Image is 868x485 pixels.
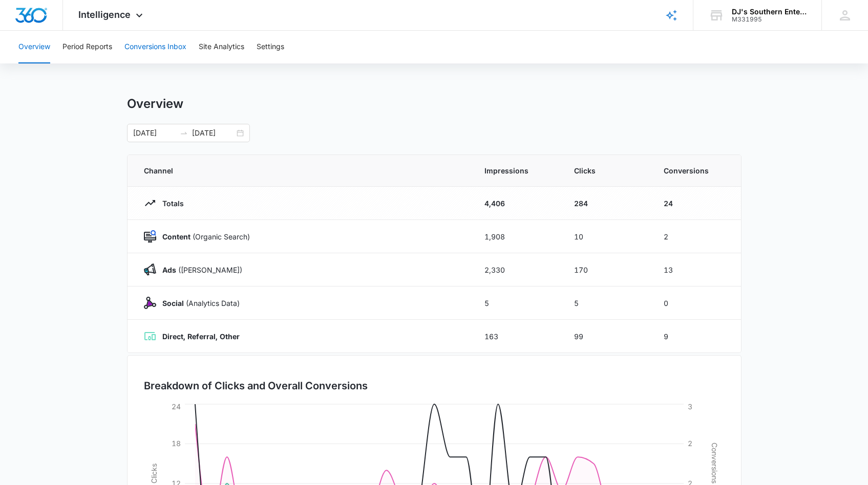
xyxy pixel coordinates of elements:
[144,378,368,393] h3: Breakdown of Clicks and Overall Conversions
[574,165,639,176] span: Clicks
[156,298,240,308] p: (Analytics Data)
[472,187,562,220] td: 4,406
[127,96,183,112] h1: Overview
[199,31,244,63] button: Site Analytics
[688,439,692,448] tspan: 2
[162,232,190,241] strong: Content
[192,127,235,139] input: End date
[651,187,741,220] td: 24
[144,263,156,276] img: Ads
[257,31,284,63] button: Settings
[732,16,807,23] div: account id
[172,402,181,411] tspan: 24
[651,253,741,286] td: 13
[180,129,188,137] span: to
[162,266,176,274] strong: Ads
[562,187,651,220] td: 284
[664,165,725,176] span: Conversions
[472,286,562,320] td: 5
[180,129,188,137] span: swap-right
[133,127,176,139] input: Start date
[156,198,184,209] p: Totals
[651,320,741,353] td: 9
[156,231,250,242] p: (Organic Search)
[651,286,741,320] td: 0
[162,299,184,307] strong: Social
[144,230,156,242] img: Content
[62,31,112,63] button: Period Reports
[562,286,651,320] td: 5
[562,220,651,253] td: 10
[149,464,158,483] tspan: Clicks
[562,320,651,353] td: 99
[484,165,549,176] span: Impressions
[78,9,131,20] span: Intelligence
[162,332,240,341] strong: Direct, Referral, Other
[156,264,242,275] p: ([PERSON_NAME])
[472,253,562,286] td: 2,330
[472,320,562,353] td: 163
[124,31,186,63] button: Conversions Inbox
[688,402,692,411] tspan: 3
[732,8,807,16] div: account name
[651,220,741,253] td: 2
[18,31,50,63] button: Overview
[144,297,156,309] img: Social
[472,220,562,253] td: 1,908
[562,253,651,286] td: 170
[144,165,460,176] span: Channel
[172,439,181,448] tspan: 18
[710,443,719,483] tspan: Conversions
